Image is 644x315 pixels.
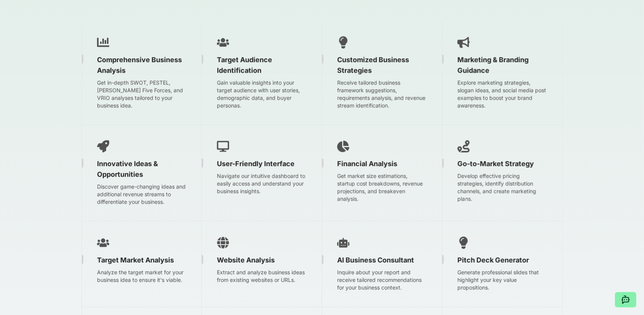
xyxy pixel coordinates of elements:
[442,172,562,203] p: Develop effective pricing strategies, identify distribution channels, and create marketing plans.
[82,79,201,109] p: Get in-depth SWOT, PESTEL, [PERSON_NAME] Five Forces, and VRIO analyses tailored to your business...
[217,54,306,76] span: Target Audience Identification
[457,158,534,169] span: Go-to-Market Strategy
[82,269,201,284] p: Analyze the target market for your business idea to ensure it's viable.
[322,79,442,109] p: Receive tailored business framework suggestions, requirements analysis, and revenue stream identi...
[82,183,201,206] p: Discover game-changing ideas and additional revenue streams to differentiate your business.
[442,79,562,109] p: Explore marketing strategies, slogan ideas, and social media post examples to boost your brand aw...
[442,269,562,291] p: Generate professional slides that highlight your key value propositions.
[337,255,414,265] span: AI Business Consultant
[457,255,529,265] span: Pitch Deck Generator
[97,255,174,265] span: Target Market Analysis
[97,158,186,180] span: Innovative Ideas & Opportunities
[202,172,322,195] p: Navigate our intuitive dashboard to easily access and understand your business insights.
[217,255,275,265] span: Website Analysis
[217,158,295,169] span: User-Friendly Interface
[322,269,442,291] p: Inquire about your report and receive tailored recommendations for your business context.
[322,172,442,203] p: Get market size estimations, startup cost breakdowns, revenue projections, and breakeven analysis.
[337,54,427,76] span: Customized Business Strategies
[457,54,547,76] span: Marketing & Branding Guidance
[97,54,186,76] span: Comprehensive Business Analysis
[202,269,322,284] p: Extract and analyze business ideas from existing websites or URLs.
[337,158,397,169] span: Financial Analysis
[202,79,322,109] p: Gain valuable insights into your target audience with user stories, demographic data, and buyer p...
